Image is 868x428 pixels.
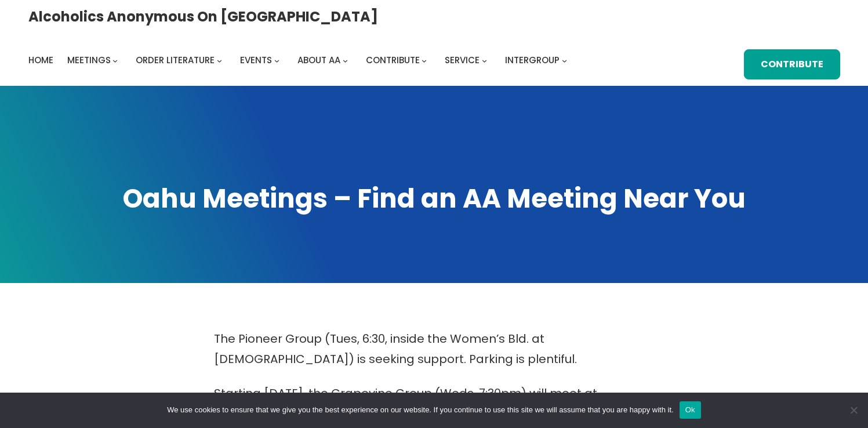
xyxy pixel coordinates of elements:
span: Intergroup [505,54,560,66]
span: Contribute [366,54,420,66]
p: The Pioneer Group (Tues, 6:30, inside the Women’s Bld. at [DEMOGRAPHIC_DATA]) is seeking support.... [214,329,655,369]
button: Events submenu [274,57,279,63]
h1: Oahu Meetings – Find an AA Meeting Near You [28,181,840,216]
button: Intergroup submenu [562,57,567,63]
span: We use cookies to ensure that we give you the best experience on our website. If you continue to ... [167,404,673,416]
span: Service [445,54,480,66]
a: Home [28,52,53,68]
button: About AA submenu [343,57,348,63]
a: Contribute [366,52,420,68]
button: Meetings submenu [112,57,118,63]
nav: Intergroup [28,52,571,68]
a: Alcoholics Anonymous on [GEOGRAPHIC_DATA] [28,4,378,29]
span: About AA [297,54,340,66]
button: Order Literature submenu [217,57,222,63]
span: Order Literature [136,54,215,66]
span: Events [240,54,272,66]
a: Contribute [744,49,840,79]
button: Ok [680,401,701,419]
a: Intergroup [505,52,560,68]
button: Contribute submenu [422,57,427,63]
button: Service submenu [482,57,487,63]
a: Meetings [67,52,111,68]
a: Events [240,52,272,68]
span: Meetings [67,54,111,66]
span: No [848,404,859,416]
a: About AA [297,52,340,68]
span: Home [28,54,53,66]
a: Service [445,52,480,68]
